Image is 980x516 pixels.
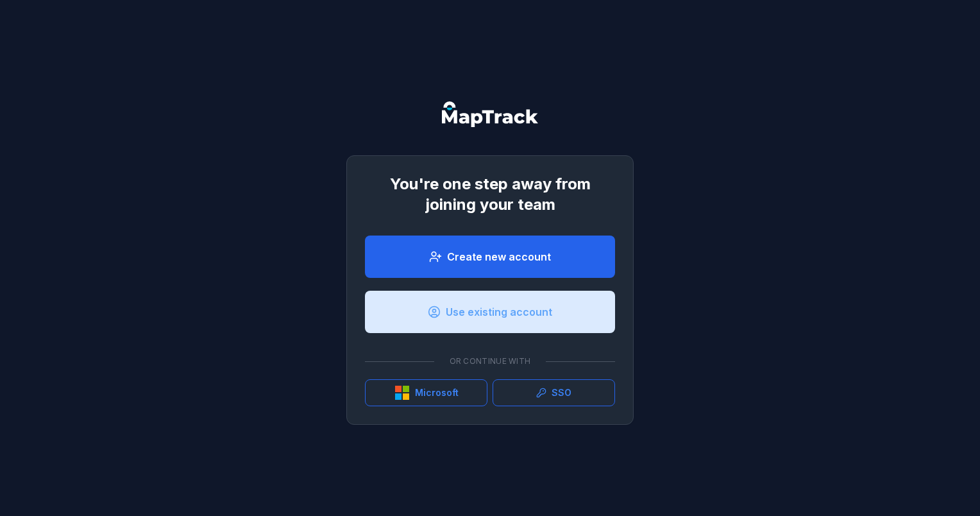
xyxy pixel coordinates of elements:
a: SSO [493,379,615,406]
h1: You're one step away from joining your team [365,174,615,215]
a: Use existing account [365,291,615,333]
a: Create new account [365,236,615,278]
button: Microsoft [365,379,487,406]
div: Or continue with [365,348,615,374]
nav: Global [421,101,559,127]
